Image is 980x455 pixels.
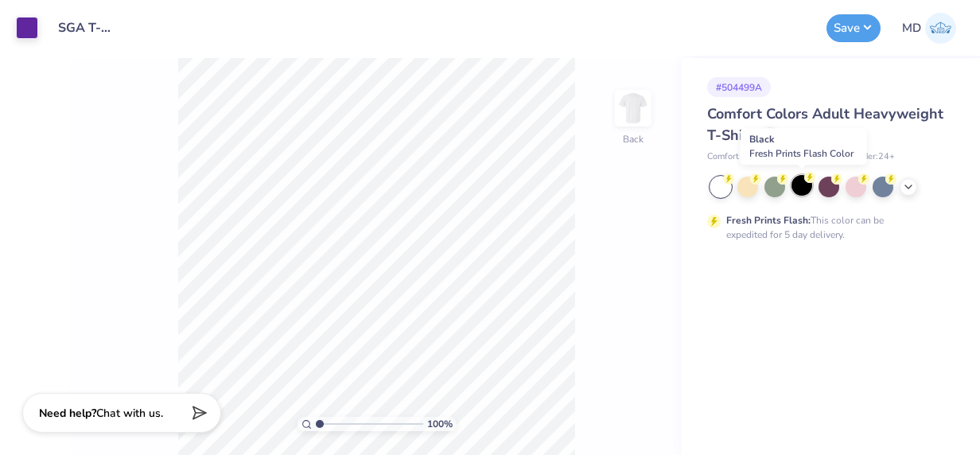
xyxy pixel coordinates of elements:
span: MD [902,19,921,37]
span: Comfort Colors [707,150,766,164]
span: 100 % [427,417,453,431]
div: # 504499A [707,77,771,97]
input: Untitled Design [46,12,124,44]
a: MD [902,13,956,44]
div: Black [741,128,867,165]
div: Back [623,132,644,146]
img: Mary Dewey [925,13,956,44]
span: Comfort Colors Adult Heavyweight T-Shirt [707,104,943,145]
span: Chat with us. [96,406,163,421]
strong: Need help? [39,406,96,421]
img: Back [617,92,649,124]
button: Save [826,14,881,42]
div: This color can be expedited for 5 day delivery. [726,213,922,242]
strong: Fresh Prints Flash: [726,214,811,227]
span: Fresh Prints Flash Color [749,147,854,160]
